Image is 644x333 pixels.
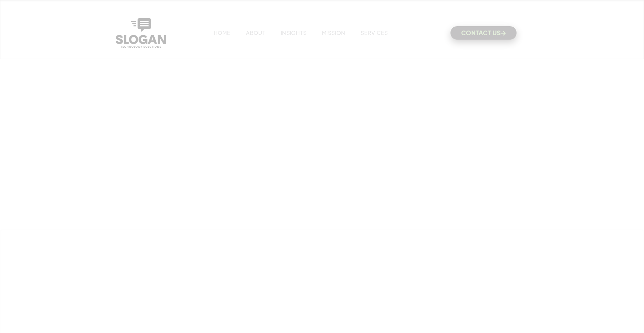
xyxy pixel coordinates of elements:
[114,16,168,49] a: home
[501,31,506,35] span: 
[322,29,345,36] a: MISSION
[450,26,517,40] a: CONTACT US
[281,29,307,36] a: INSIGHTS
[246,29,265,36] a: ABOUT
[361,29,388,36] a: SERVICES
[214,29,230,36] a: HOME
